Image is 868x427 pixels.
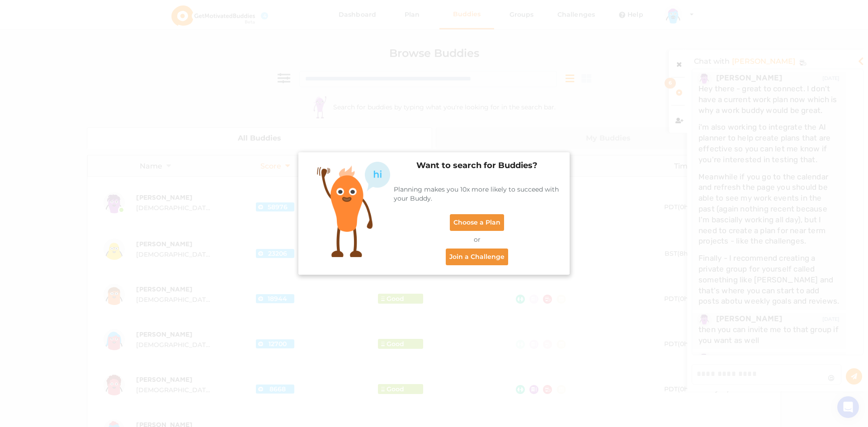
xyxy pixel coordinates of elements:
div: or [394,235,560,244]
a: Join a Challenge [446,249,508,265]
p: Planning makes you 10x more likely to succeed with your Buddy. [394,184,560,202]
a: Choose a Plan [450,214,504,230]
img: WelcomeBuddy.dd93bf25.png [317,162,390,257]
div: Want to search for Buddies? [394,160,560,171]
